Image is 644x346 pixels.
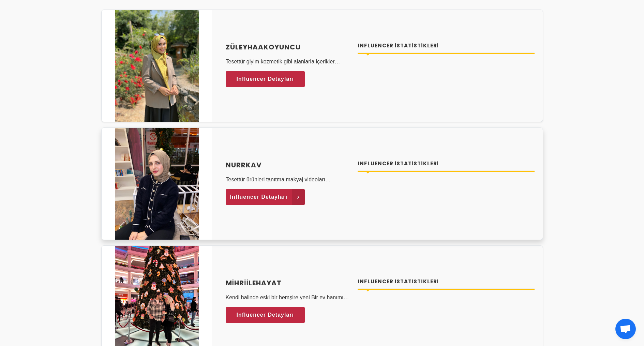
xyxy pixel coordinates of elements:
[226,189,305,205] a: Influencer Detayları
[226,307,305,323] a: Influencer Detayları
[358,278,535,286] h4: Influencer İstatistikleri
[237,74,294,84] span: Influencer Detayları
[226,42,350,52] a: Züleyhaakoyuncu
[230,192,288,202] span: Influencer Detayları
[358,42,535,50] h4: Influencer İstatistikleri
[226,71,305,87] a: Influencer Detayları
[226,160,350,170] a: Nurrkav
[615,319,636,339] a: Açık sohbet
[358,160,535,168] h4: Influencer İstatistikleri
[226,176,350,184] p: Tesettür ürünleri tanıtma makyaj videoları konusunda iddialıyım 🌼🤍
[237,310,294,320] span: Influencer Detayları
[226,278,350,288] a: mihriilehayat
[226,58,350,66] p: Tesettür giyim kozmetik gibi alanlarla içerikler çekiyorum
[226,294,350,302] p: Kendi halinde eski bir hemşire yeni Bir ev hanımı. Eğlenceli içerikler ve çok tatlı tarifler bula...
